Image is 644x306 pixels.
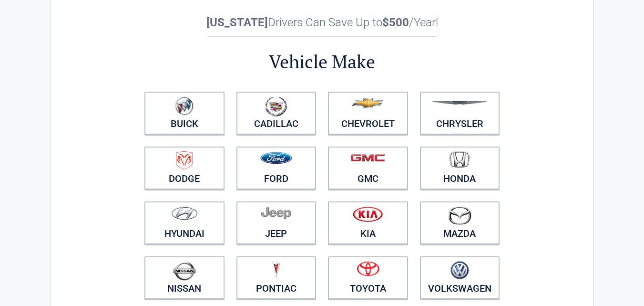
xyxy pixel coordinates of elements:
a: Kia [328,201,408,244]
img: jeep [261,206,291,220]
img: chevrolet [352,98,384,108]
img: buick [175,96,194,116]
img: volkswagen [450,261,469,280]
img: kia [353,206,383,222]
img: pontiac [271,261,281,279]
img: gmc [350,154,385,162]
a: Nissan [144,256,225,299]
h2: Drivers Can Save Up to /Year [139,16,506,29]
img: mazda [448,206,471,225]
a: Pontiac [236,256,317,299]
a: Ford [236,147,317,190]
img: chrysler [430,101,489,105]
img: hyundai [171,206,198,220]
a: Chrysler [420,92,500,135]
a: Chevrolet [328,92,408,135]
a: Jeep [236,201,317,244]
a: Buick [144,92,225,135]
a: Volkswagen [420,256,500,299]
img: nissan [173,261,196,281]
img: toyota [357,261,379,276]
img: cadillac [265,96,287,116]
a: Cadillac [236,92,317,135]
a: Dodge [144,147,225,190]
b: [US_STATE] [206,16,268,29]
img: dodge [176,151,193,170]
img: ford [260,152,292,164]
b: $500 [382,16,409,29]
a: GMC [328,147,408,190]
a: Honda [420,147,500,190]
a: Toyota [328,256,408,299]
h2: Vehicle Make [139,50,506,74]
a: Hyundai [144,201,225,244]
img: honda [450,151,470,168]
a: Mazda [420,201,500,244]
